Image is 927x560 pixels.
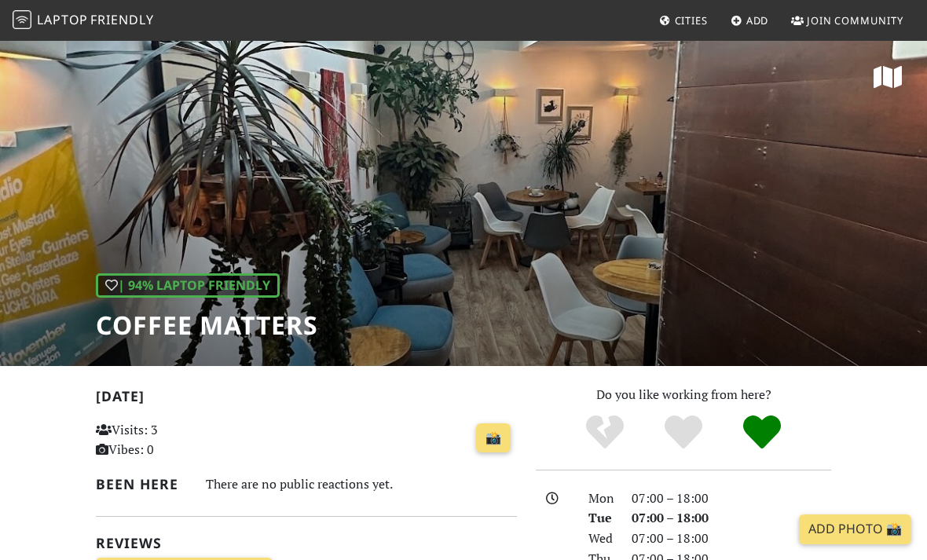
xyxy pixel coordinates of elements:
h2: Been here [96,476,187,492]
span: Join Community [807,13,903,27]
div: No [566,413,644,452]
a: Cities [653,6,714,35]
div: Yes [644,413,723,452]
div: Tue [579,508,623,529]
a: 📸 [476,423,511,453]
div: There are no public reactions yet. [206,473,517,496]
div: 07:00 – 18:00 [622,489,841,509]
div: Wed [579,529,623,549]
p: Visits: 3 Vibes: 0 [96,420,224,460]
p: Do you like working from here? [536,385,831,405]
div: | 94% Laptop Friendly [96,273,280,298]
span: Laptop [37,11,88,28]
span: Friendly [90,11,153,28]
h2: [DATE] [96,388,517,411]
a: Add [724,6,775,35]
img: LaptopFriendly [13,10,31,29]
div: 07:00 – 18:00 [622,529,841,549]
h1: Coffee Matters [96,310,318,340]
a: Join Community [785,6,910,35]
h2: Reviews [96,535,517,551]
span: Cities [675,13,708,27]
a: LaptopFriendly LaptopFriendly [13,7,154,35]
div: 07:00 – 18:00 [622,508,841,529]
div: Mon [579,489,623,509]
span: Add [746,13,769,27]
div: Definitely! [723,413,801,452]
a: Add Photo 📸 [799,514,911,544]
